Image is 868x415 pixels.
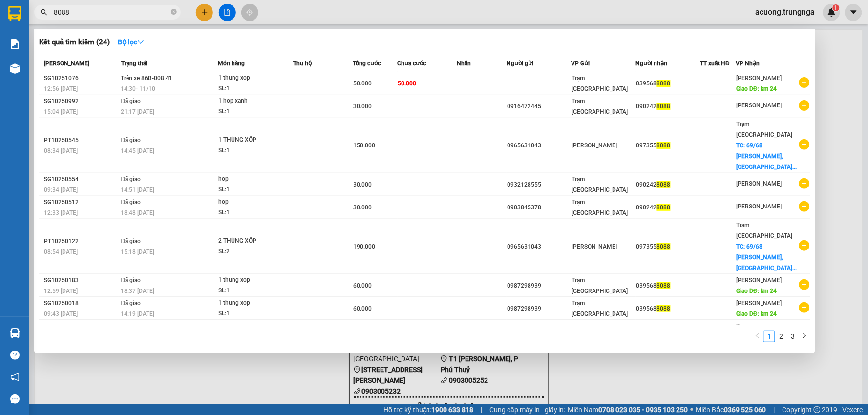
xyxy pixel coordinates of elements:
span: Nhãn [457,60,471,67]
img: solution-icon [10,39,20,49]
div: SG10251076 [44,73,118,83]
div: 0987298939 [507,304,571,314]
input: Tìm tên, số ĐT hoặc mã đơn [54,7,169,18]
span: close-circle [171,9,177,15]
div: 0916472445 [507,102,571,112]
span: 14:45 [DATE] [121,147,155,154]
div: 1 thung xop [218,73,292,83]
li: 3 [787,331,799,342]
div: 0965631043 [507,242,571,252]
li: Trung Nga [5,5,142,23]
span: plus-circle [799,302,810,313]
span: [PERSON_NAME] [572,243,617,250]
div: 0965631043 [507,141,571,151]
span: 8088 [657,243,671,250]
span: 12:56 [DATE] [44,85,78,92]
span: TC: 69/68 [PERSON_NAME], [GEOGRAPHIC_DATA]... [737,243,797,271]
div: 090242 [636,180,700,190]
span: plus-circle [799,100,810,111]
span: Đã giao [121,300,141,307]
div: 039568 [636,281,700,291]
span: [PERSON_NAME] [737,203,782,210]
span: left [755,333,761,339]
span: [PERSON_NAME] [737,102,782,109]
span: Trạng thái [121,60,148,67]
button: right [799,331,810,342]
span: Đã giao [121,137,141,144]
li: 1 [763,331,775,342]
span: 14:30 - 11/10 [121,85,156,92]
div: 039568 [636,79,700,89]
div: PT10250545 [44,135,118,145]
span: 60.000 [353,305,372,312]
span: 8088 [657,103,671,110]
div: 0932128555 [507,180,571,190]
span: 30.000 [353,181,372,188]
span: 15:18 [DATE] [121,249,155,255]
span: 09:43 [DATE] [44,311,78,317]
span: 60.000 [353,282,372,289]
span: 190.000 [353,243,375,250]
span: [PERSON_NAME] [737,277,782,284]
div: SG10250018 [44,298,118,309]
span: Giao DĐ: km 24 [737,311,777,317]
span: Đã giao [121,199,141,206]
span: Trạm [GEOGRAPHIC_DATA] [737,121,793,138]
span: 18:37 [DATE] [121,288,155,294]
span: plus-circle [799,201,810,212]
div: 097355 [636,242,700,252]
a: 1 [764,331,775,342]
span: [PERSON_NAME] [737,75,782,82]
span: Trạm [GEOGRAPHIC_DATA] [572,75,628,92]
button: Bộ lọcdown [110,34,152,50]
span: 8088 [657,204,671,211]
span: 12:59 [DATE] [44,288,78,294]
span: [PERSON_NAME] [44,60,89,67]
span: close-circle [171,8,177,17]
div: PT10250122 [44,236,118,247]
div: SL: 2 [218,247,292,257]
span: 08:34 [DATE] [44,147,78,154]
span: Chưa cước [398,60,426,67]
div: 2 THÙNG XỐP [218,236,292,247]
span: VP Gửi [571,60,590,67]
div: 0903845378 [507,203,571,213]
span: Trạm [GEOGRAPHIC_DATA] [572,199,628,216]
span: Trạm [GEOGRAPHIC_DATA] [572,98,628,115]
span: notification [10,373,20,382]
img: logo.jpg [5,5,39,39]
span: Trên xe 86B-008.41 [121,75,173,82]
button: left [752,331,763,342]
span: Thu hộ [293,60,312,67]
span: VP Nhận [736,60,760,67]
span: [PERSON_NAME] [737,300,782,307]
span: 08:54 [DATE] [44,249,78,255]
span: 50.000 [353,80,372,87]
span: plus-circle [799,240,810,251]
li: Next Page [799,331,810,342]
div: 090242 [636,203,700,213]
span: Trạm [GEOGRAPHIC_DATA] [572,277,628,294]
span: 18:48 [DATE] [121,209,155,216]
span: TT xuất HĐ [700,60,730,67]
div: 1 thung xop [218,275,292,286]
div: 1 hop xanh [218,96,292,106]
div: SG10250512 [44,197,118,207]
li: 2 [775,331,787,342]
span: 14:51 [DATE] [121,187,155,193]
span: 14:19 [DATE] [121,311,155,317]
span: plus-circle [799,279,810,290]
span: 8088 [657,282,671,289]
div: 097355 [636,141,700,151]
span: 12:33 [DATE] [44,209,78,216]
img: warehouse-icon [10,63,20,74]
span: plus-circle [799,178,810,189]
span: Đã giao [121,98,141,104]
div: SG10250554 [44,174,118,185]
span: message [10,394,20,404]
span: 8088 [657,80,671,87]
span: question-circle [10,351,20,360]
span: 30.000 [353,204,372,211]
div: SL: 1 [218,145,292,156]
div: 0987298939 [507,281,571,291]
